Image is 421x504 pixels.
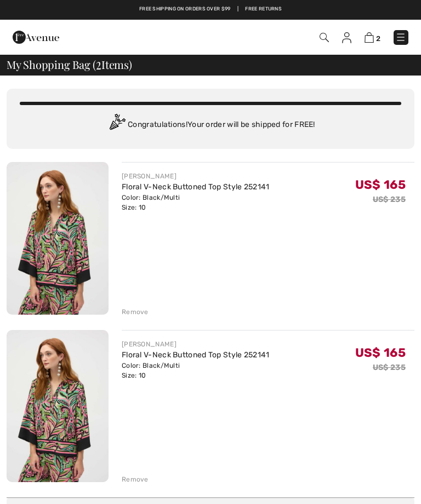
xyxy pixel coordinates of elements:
img: Search [320,33,329,42]
a: Free shipping on orders over $99 [139,5,231,13]
span: US$ 165 [355,177,406,192]
a: Floral V-Neck Buttoned Top Style 252141 [122,182,270,192]
div: Remove [122,474,149,484]
div: [PERSON_NAME] [122,171,270,181]
img: My Info [342,32,351,43]
a: Free Returns [245,5,282,13]
div: Color: Black/Multi Size: 10 [122,193,270,212]
span: My Shopping Bag ( Items) [7,59,132,70]
img: 1ère Avenue [13,26,59,48]
s: US$ 235 [373,195,406,204]
img: Menu [395,32,406,43]
a: Floral V-Neck Buttoned Top Style 252141 [122,350,270,360]
div: Color: Black/Multi Size: 10 [122,361,270,380]
span: 2 [96,56,101,71]
span: 2 [376,34,380,43]
img: Floral V-Neck Buttoned Top Style 252141 [7,162,109,315]
a: 1ère Avenue [13,32,59,42]
span: US$ 165 [355,345,406,360]
div: Congratulations! Your order will be shipped for FREE! [20,114,401,136]
span: | [237,5,238,13]
a: 2 [365,32,380,43]
img: Congratulation2.svg [106,114,128,136]
div: Remove [122,307,149,317]
img: Shopping Bag [365,32,374,43]
s: US$ 235 [373,363,406,372]
img: Floral V-Neck Buttoned Top Style 252141 [7,330,109,483]
div: [PERSON_NAME] [122,339,270,349]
